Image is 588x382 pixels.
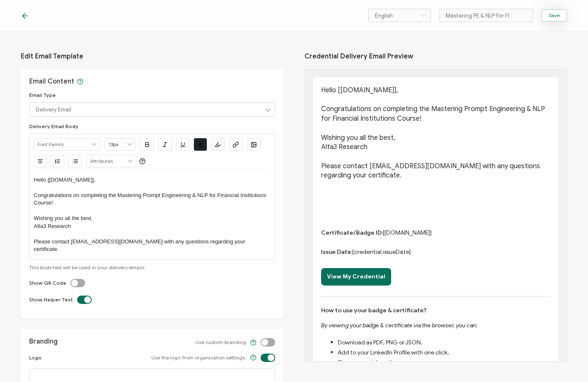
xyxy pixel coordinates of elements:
[338,339,422,346] span: Download as PDF, PNG or JSON,
[151,354,246,361] span: Use the logo from organization settings.
[549,13,560,18] span: Save
[34,139,100,150] input: Font Family
[34,215,271,222] p: Wishing you all the best,
[29,92,56,98] span: Email Type
[321,230,550,236] span: [[DOMAIN_NAME]]
[29,337,58,346] p: Branding
[34,192,271,207] p: Congratulations on completing the Mastering Prompt Engineering & NLP for Financial Institutions C...
[29,296,73,303] span: Show Helper Text
[105,139,136,150] input: Font Size
[321,133,550,143] p: Wishing you all the best,
[34,238,271,253] p: Please contact [EMAIL_ADDRESS][DOMAIN_NAME] with any questions regarding your certificate.
[29,280,66,286] span: Show QR Code
[321,322,477,329] i: By viewing your badge & certificate via the browser, you can:
[29,354,42,361] span: Logo
[29,264,146,271] span: This body text will be used in your delivery emails.
[29,123,78,129] span: Delivery Email Body
[321,162,550,180] p: Please contact [EMAIL_ADDRESS][DOMAIN_NAME] with any questions regarding your certificate.
[368,9,431,22] input: Select language
[34,223,271,230] p: Alta3 Research
[321,86,550,95] p: Hello [[DOMAIN_NAME]],
[34,176,271,184] p: Hello [[DOMAIN_NAME]],
[321,268,391,286] a: View My Credential
[546,342,588,382] iframe: Chat Widget
[21,44,284,69] span: Edit Email Template
[321,104,550,123] p: Congratulations on completing the Mastering Prompt Engineering & NLP for Financial Institutions C...
[321,249,550,256] span: [credential.issueDate]
[321,229,383,236] b: Certificate/Badge ID:
[321,248,352,256] b: Issue Date:
[87,155,136,167] input: Attributes
[338,349,449,356] span: Add to your LinkedIn Profile with one click,
[29,102,275,117] input: Delivery Email
[29,77,83,86] p: Email Content
[304,44,567,69] span: Credential Delivery Email Preview
[541,9,567,22] button: Save
[321,142,550,152] p: Alta3 Research
[321,307,427,314] b: How to use your badge & certificate?
[338,359,397,366] span: Share on social media,
[196,339,246,345] span: Use custom branding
